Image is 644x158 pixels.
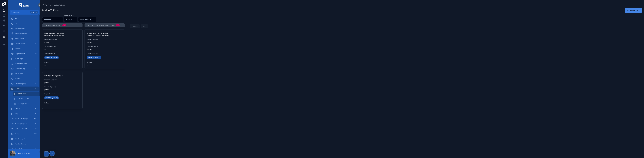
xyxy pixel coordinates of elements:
[15,48,21,50] span: Glocken
[35,11,37,13] span: K
[15,88,19,90] span: To Dos
[44,49,46,51] span: --
[10,87,39,91] a: To Dos
[87,38,123,41] span: Erstellungsdatum
[13,92,39,96] a: Meine ToDo´s
[15,148,25,150] span: Meine Raketen
[34,82,37,85] div: 4
[15,43,25,45] span: Content Börse
[15,23,17,25] span: KPI
[10,71,39,76] a: Provisionen
[42,9,59,12] h1: Meine ToDo´s
[44,56,59,59] a: [PERSON_NAME]
[44,89,80,91] span: [DATE]
[44,62,80,64] span: Rakete
[44,86,80,88] span: Zu erledigen bis
[10,56,39,61] a: Rechnungen
[10,76,39,81] a: Raketen
[87,32,123,36] span: Bitte den urlaub Ende Oktober checken und bestätigen lassen
[15,58,24,60] span: Rechnungen
[87,56,101,59] a: [PERSON_NAME]
[34,32,37,35] div: 1
[45,97,58,99] span: [PERSON_NAME]
[34,107,37,110] div: 9
[10,46,39,51] a: Glocken
[44,65,46,67] span: --
[10,16,39,21] a: Home
[91,24,115,27] span: Warte auf Rückmeldung
[44,75,80,77] span: Bitte Abrechnung erstellen
[34,112,37,115] div: 5
[10,127,39,131] a: Laufende Projekte17
[34,122,37,125] div: 3
[66,18,72,21] span: Rakete
[87,49,123,51] span: [DATE]
[8,15,40,149] div: scrollable content
[80,18,91,21] span: Filter Priority
[44,82,80,84] span: [DATE]
[10,31,39,36] a: Vorschussanfrage1
[64,14,74,17] label: Rakete Filer
[10,122,39,126] a: Geplante Projekte3
[64,17,77,22] button: Select Button
[15,68,25,70] span: Auszeichnung
[15,63,27,65] span: Bonus abrechnen
[44,93,80,95] span: Zugewiesen an
[13,102,39,106] a: Erledigte To Dos
[44,32,80,36] span: Bitte neue Telegram Gruppe erstellen für 1&1 - Projekt-1
[44,105,46,107] span: --
[30,11,35,14] span: Ctrl
[117,24,118,26] div: 1
[15,123,27,125] span: Geplante Projekte
[10,26,39,31] a: Projektplanung
[15,143,26,145] span: Terminkalender
[87,65,88,67] span: --
[44,96,59,99] a: [PERSON_NAME]
[78,17,96,22] button: Select Button
[10,117,39,121] a: Raketenstart offen175
[10,61,39,66] a: Bonus abrechnen
[44,79,80,81] span: Erstellungsdatum
[10,112,39,116] a: SMS5
[10,36,39,41] a: Offene Starts
[48,24,61,27] span: Unbearbeitet
[87,46,123,48] span: Zu erledigen bis
[34,52,37,55] div: 18
[10,132,39,136] a: Deals213
[15,83,26,85] span: Telefoneingänge
[44,46,80,48] span: Zu erledigen bis
[10,10,39,15] button: Jump to...CtrlK
[13,97,39,101] a: Erstellte To Dos
[54,4,65,7] a: Meine ToDo´s
[87,62,123,64] span: Rakete
[44,102,80,104] span: Rakete
[19,3,29,7] img: App logo
[10,142,39,146] a: Terminkalender
[15,28,25,30] span: Projektplanung
[44,38,80,41] span: Erstellungsdatum
[42,4,51,7] a: To Dos
[15,78,21,80] span: Raketen
[42,29,83,69] a: Bitte neue Telegram Gruppe erstellen für 1&1 - Projekt-1Erstellungsdatum[DATE]Zu erledigen bis--Z...
[625,8,642,13] button: Neues ToDo
[45,4,51,7] span: To Dos
[44,53,80,55] span: Zugewiesen an
[10,107,39,111] a: E-Mails9
[34,127,37,130] div: 17
[10,137,39,141] a: Raketen inaktiv
[33,117,37,120] div: 175
[18,152,32,155] p: [PERSON_NAME]
[15,38,24,40] span: Offene Starts
[15,53,25,55] span: Supportcenter
[10,147,39,151] a: Meine Raketen
[10,66,39,71] a: Auszeichnung1
[34,67,37,70] div: 1
[15,108,20,110] span: E-Mails
[44,42,80,44] span: [DATE]
[15,138,26,140] span: Raketen inaktiv
[18,98,29,100] span: Erstellte To Dos
[42,72,83,109] a: Bitte Abrechnung erstellenErstellungsdatum[DATE]Zu erledigen bis[DATE]Zugewiesen an[PERSON_NAME]R...
[85,29,125,69] a: Bitte den urlaub Ende Oktober checken und bestätigen lassenErstellungsdatum[DATE]Zu erledigen bis...
[15,128,28,130] span: Laufende Projekte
